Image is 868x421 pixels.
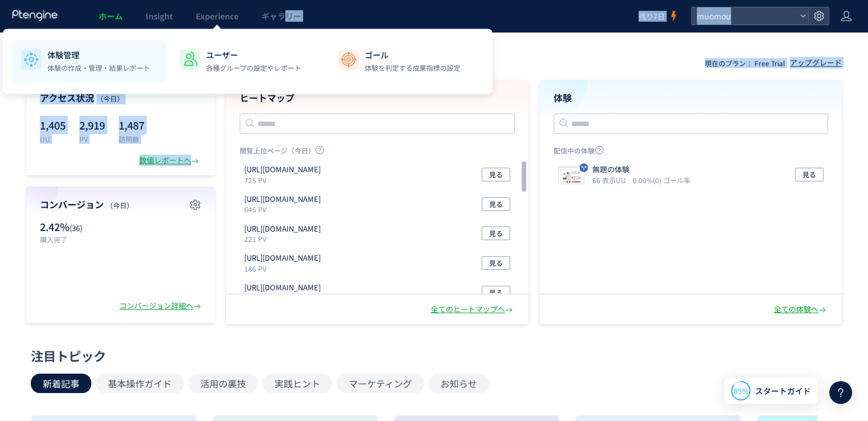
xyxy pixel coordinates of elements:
span: ホーム [99,10,123,22]
p: 221 PV [244,234,325,244]
span: スタートガイド [755,385,811,397]
p: 配信中の体験 [554,145,829,160]
p: 186 PV [244,264,325,273]
p: ユーザー [206,49,301,60]
button: 見る [482,226,510,240]
span: 見る [489,226,503,240]
h4: ヒートマップ [240,91,515,104]
button: 見る [482,256,510,270]
p: https://muo-mou.com/product/forester [244,282,321,293]
p: 無題の体験 [592,164,686,175]
button: 活用の裏技 [188,374,258,393]
span: ギャラリー [261,10,301,22]
span: Experience [196,10,239,22]
span: 見る [489,168,503,181]
p: 114 PV [244,293,325,303]
h4: コンバージョン [40,198,201,211]
p: ゴール [365,49,461,60]
h4: アクセス状況 [40,91,201,104]
span: 見る [489,256,503,270]
p: https://muo-mou.com [244,224,321,234]
button: 見る [482,286,510,299]
p: 2.42% [40,220,115,234]
button: 基本操作ガイド [96,374,184,393]
button: 見る [795,168,823,181]
div: 全てのヒートマップへ [431,304,515,315]
img: ddf6427a7fc824c6333fec644e860e931754913992538.jpeg [559,168,584,184]
button: 新着記事 [31,374,91,393]
p: 閲覧上位ページ（今日） [240,145,515,160]
span: muomou [693,7,795,25]
p: 646 PV [244,204,325,214]
button: お知らせ [429,374,489,393]
button: 見る [482,168,510,181]
button: 見る [482,197,510,211]
p: PV [79,134,105,144]
p: 各種グループの設定やレポート [206,63,301,73]
p: 訪問数 [119,134,144,144]
span: （今日） [106,200,134,210]
span: 85% [734,386,748,395]
p: 体験管理 [47,49,150,60]
span: 見る [489,286,503,299]
div: アップグレード [790,58,842,68]
p: 体験の作成・管理・結果レポート [47,63,150,73]
div: 注目トピック [31,347,831,365]
p: 購入完了 [40,234,115,244]
span: 見る [489,197,503,211]
p: 現在のプラン： Free Trial [705,58,785,68]
div: 数値レポートへ [139,155,201,166]
p: https://muo-mou.com/suzuki [244,253,321,264]
span: (36) [70,222,82,233]
button: 実践ヒント [263,374,332,393]
i: 0.00%(0) ゴール率 [633,175,691,185]
span: （今日） [96,94,124,103]
p: https://muo-mou.com/subaru [244,164,321,175]
h4: 体験 [554,91,829,104]
span: Insight [146,10,173,22]
div: 全ての体験へ [774,304,828,315]
p: 体験を判定する成果指標の設定 [365,63,461,73]
p: UU [40,134,66,144]
p: 725 PV [244,175,325,185]
p: 1,487 [119,116,144,134]
p: https://muo-mou.com/honda [244,194,321,205]
button: マーケティング [337,374,424,393]
div: コンバージョン詳細へ [119,301,203,311]
i: 66 表示UU [592,175,631,185]
span: 見る [802,168,816,181]
span: 残り7日 [639,11,665,22]
p: 1,405 [40,116,66,134]
p: 2,919 [79,116,105,134]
